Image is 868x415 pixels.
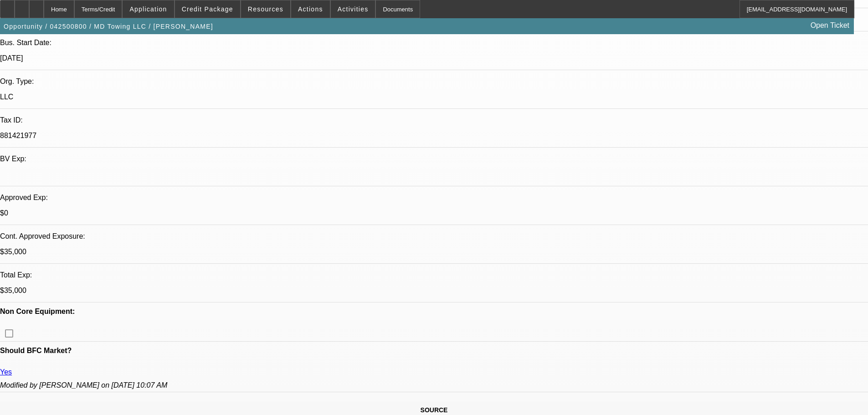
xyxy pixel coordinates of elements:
span: Application [129,5,167,13]
button: Credit Package [175,0,240,18]
span: SOURCE [421,406,448,414]
button: Activities [331,0,375,18]
span: Opportunity / 042500800 / MD Towing LLC / [PERSON_NAME] [4,23,213,30]
a: Open Ticket [807,18,853,33]
span: Resources [248,5,283,13]
span: Actions [298,5,323,13]
button: Application [123,0,174,18]
button: Actions [291,0,330,18]
span: Credit Package [182,5,233,13]
button: Resources [241,0,290,18]
span: Activities [338,5,369,13]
